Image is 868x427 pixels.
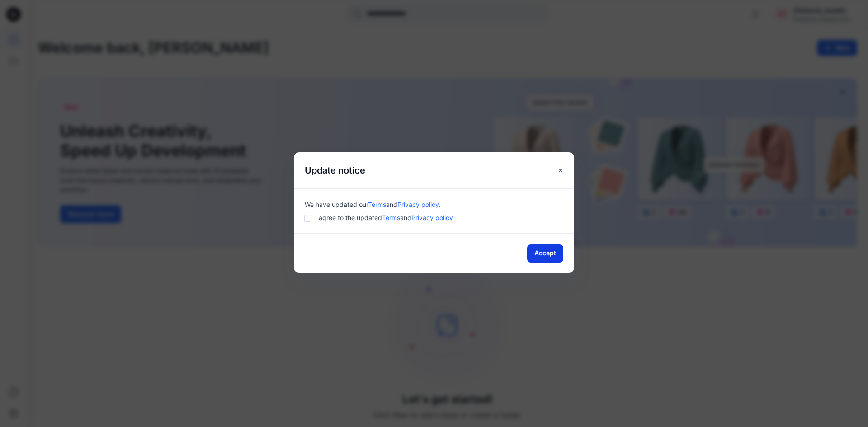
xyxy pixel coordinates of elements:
[527,244,563,263] button: Accept
[397,201,439,208] a: Privacy policy
[400,214,411,221] span: and
[382,214,400,221] a: Terms
[315,213,453,222] span: I agree to the updated
[552,162,569,178] button: Close
[411,214,453,221] a: Privacy policy
[305,200,563,209] div: We have updated our .
[368,201,386,208] a: Terms
[386,201,397,208] span: and
[294,152,376,188] h5: Update notice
